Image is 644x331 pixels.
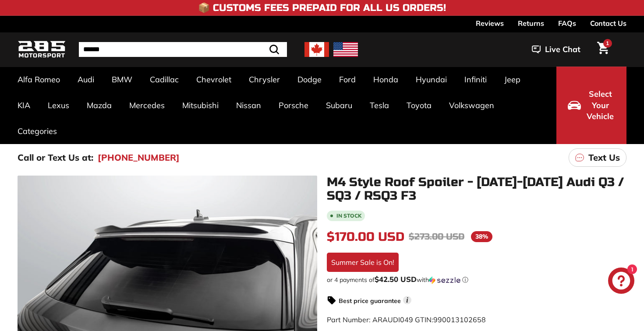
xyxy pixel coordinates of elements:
a: Returns [518,16,544,31]
div: or 4 payments of with [327,275,626,284]
div: or 4 payments of$42.50 USDwithSezzle Click to learn more about Sezzle [327,275,626,284]
a: Chrysler [240,67,289,92]
a: Contact Us [590,16,626,31]
span: i [403,296,411,304]
p: Text Us [588,151,620,164]
a: Hyundai [407,67,456,92]
a: Infiniti [456,67,495,92]
b: In stock [336,213,361,218]
inbox-online-store-chat: Shopify online store chat [605,268,637,296]
a: Volkswagen [440,92,503,118]
a: Chevrolet [188,67,240,92]
button: Live Chat [520,39,592,60]
input: Search [79,42,287,57]
a: Toyota [398,92,440,118]
span: 38% [471,231,492,242]
a: Alfa Romeo [9,67,69,92]
a: Jeep [495,67,529,92]
a: KIA [9,92,39,118]
a: Categories [9,118,66,144]
a: Nissan [227,92,270,118]
a: Subaru [317,92,361,118]
a: Porsche [270,92,317,118]
span: 990013102658 [433,315,486,324]
button: Select Your Vehicle [556,67,626,144]
a: Cadillac [141,67,188,92]
span: Live Chat [545,44,580,55]
h1: M4 Style Roof Spoiler - [DATE]-[DATE] Audi Q3 / SQ3 / RSQ3 F3 [327,176,626,203]
a: Ford [330,67,364,92]
strong: Best price guarantee [339,297,401,305]
span: 1 [606,40,609,46]
a: Cart [592,35,614,64]
a: FAQs [558,16,576,31]
p: Call or Text Us at: [18,151,93,164]
a: Dodge [289,67,330,92]
a: [PHONE_NUMBER] [98,151,180,164]
img: Sezzle [429,276,460,284]
span: $273.00 USD [409,231,464,242]
div: Summer Sale is On! [327,253,399,272]
img: Logo_285_Motorsport_areodynamics_components [18,39,66,60]
a: Mitsubishi [173,92,227,118]
span: Select Your Vehicle [585,88,615,122]
a: Mercedes [120,92,173,118]
span: $42.50 USD [375,275,417,284]
a: Audi [69,67,103,92]
span: $170.00 USD [327,229,404,244]
a: Mazda [78,92,120,118]
span: Part Number: ARAUDI049 GTIN: [327,315,486,324]
a: BMW [103,67,141,92]
a: Reviews [476,16,504,31]
a: Honda [364,67,407,92]
a: Tesla [361,92,398,118]
h4: 📦 Customs Fees Prepaid for All US Orders! [198,3,446,13]
a: Lexus [39,92,78,118]
a: Text Us [569,148,626,167]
